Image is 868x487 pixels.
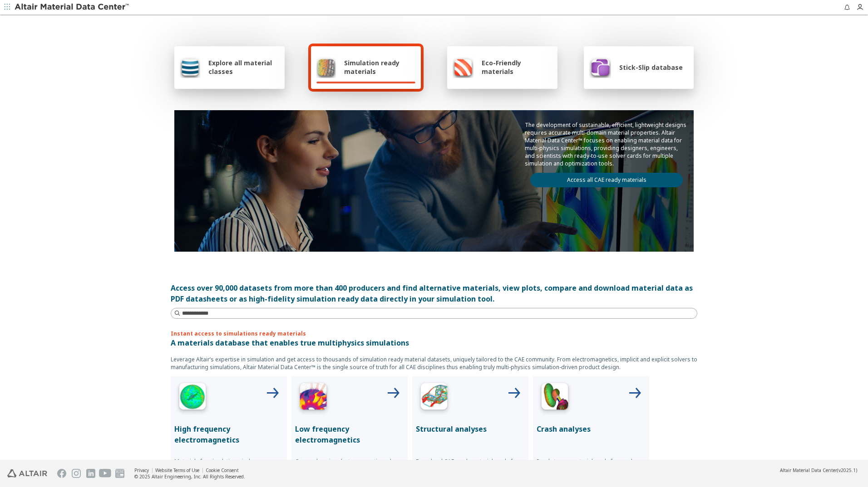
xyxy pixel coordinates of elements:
p: Instant access to simulations ready materials [171,330,697,337]
span: Eco-Friendly materials [482,58,552,76]
div: (v2025.1) [780,467,857,473]
div: © 2025 Altair Engineering, Inc. All Rights Reserved. [134,473,245,480]
img: Altair Engineering [7,469,47,477]
img: Altair Material Data Center [15,3,130,12]
span: Altair Material Data Center [780,467,837,473]
p: Structural analyses [416,424,525,434]
img: Crash Analyses Icon [537,380,573,416]
img: Low Frequency Icon [295,380,331,416]
img: Explore all material classes [180,56,200,78]
a: Cookie Consent [206,467,239,473]
img: High Frequency Icon [174,380,211,416]
p: Ready to use material cards for crash solvers [537,458,646,472]
img: Stick-Slip database [589,56,611,78]
p: High frequency electromagnetics [174,424,283,445]
p: Download CAE ready material cards for leading simulation tools for structual analyses [416,458,525,480]
p: The development of sustainable, efficient, lightweight designs requires accurate multi-domain mat... [525,121,688,167]
a: Access all CAE ready materials [530,173,683,187]
span: Stick-Slip database [619,63,683,72]
a: Privacy [134,467,149,473]
img: Simulation ready materials [316,56,336,78]
span: Simulation ready materials [344,58,415,76]
img: Eco-Friendly materials [453,56,473,78]
p: Comprehensive electromagnetic and thermal data for accurate e-Motor simulations with Altair FLUX [295,458,404,480]
p: Materials for simulating wireless connectivity, electromagnetic compatibility, radar cross sectio... [174,458,283,480]
p: Crash analyses [537,424,646,434]
img: Structural Analyses Icon [416,380,452,416]
p: A materials database that enables true multiphysics simulations [171,337,697,348]
p: Leverage Altair’s expertise in simulation and get access to thousands of simulation ready materia... [171,356,697,371]
p: Low frequency electromagnetics [295,424,404,445]
a: Website Terms of Use [155,467,199,473]
span: Explore all material classes [208,58,279,76]
div: Access over 90,000 datasets from more than 400 producers and find alternative materials, view plo... [171,282,697,304]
